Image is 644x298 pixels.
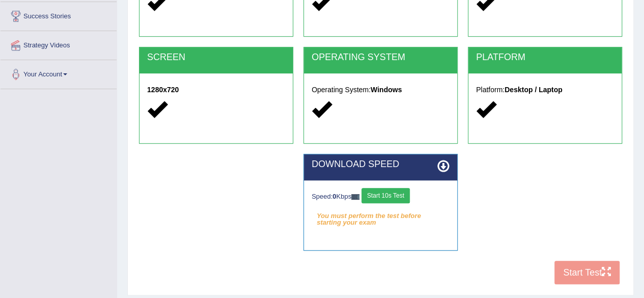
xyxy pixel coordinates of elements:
[312,188,450,206] div: Speed: Kbps
[476,52,614,63] h2: PLATFORM
[505,86,563,94] strong: Desktop / Laptop
[332,193,336,200] strong: 0
[147,52,285,63] h2: SCREEN
[1,31,117,57] a: Strategy Videos
[312,159,450,170] h2: DOWNLOAD SPEED
[1,2,117,28] a: Success Stories
[351,194,359,200] img: ajax-loader-fb-connection.gif
[312,86,450,94] h5: Operating System:
[371,86,402,94] strong: Windows
[476,86,614,94] h5: Platform:
[147,86,179,94] strong: 1280x720
[312,208,450,224] em: You must perform the test before starting your exam
[1,60,117,86] a: Your Account
[361,188,410,203] button: Start 10s Test
[312,52,450,63] h2: OPERATING SYSTEM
